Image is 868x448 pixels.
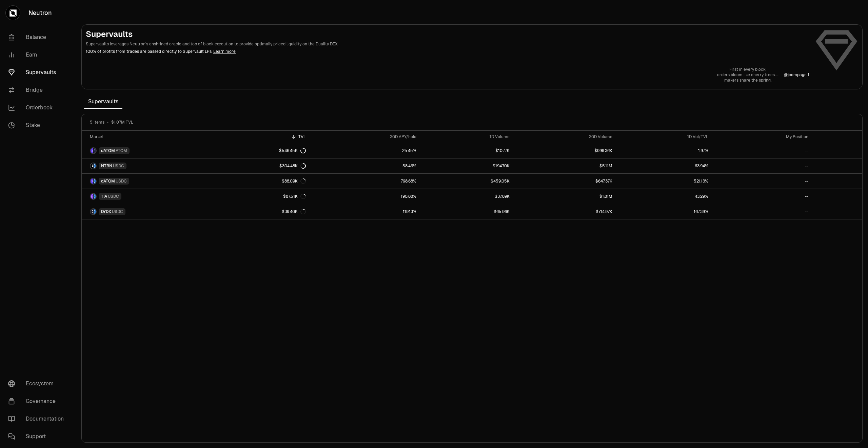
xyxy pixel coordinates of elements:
a: Ecosystem [3,375,73,392]
span: dATOM [101,178,115,184]
img: dATOM Logo [91,148,93,153]
a: DYDX LogoUSDC LogoDYDXUSDC [82,204,218,219]
div: $88.09K [282,178,306,184]
div: 1D Volume [425,134,510,140]
div: $546.45K [279,148,306,153]
p: First in every block, [717,67,778,72]
span: 5 items [90,120,104,125]
img: TIA Logo [91,194,93,199]
a: 798.68% [310,174,420,189]
img: USDC Logo [94,209,96,214]
a: $647.37K [514,174,616,189]
a: Documentation [3,410,73,428]
span: ATOM [116,148,127,153]
img: USDC Logo [94,163,96,169]
a: $87.51K [218,189,310,204]
span: dATOM [101,148,115,153]
img: USDC Logo [94,194,96,199]
a: @jcompagni1 [784,72,809,78]
img: USDC Logo [94,178,96,184]
span: Supervaults [84,95,122,108]
a: First in every block,orders bloom like cherry trees—makers share the spring. [717,67,778,83]
a: $714.97K [514,204,616,219]
span: NTRN [101,163,112,169]
div: $87.51K [283,194,306,199]
a: -- [712,158,812,173]
div: $304.48K [279,163,306,169]
a: 190.88% [310,189,420,204]
a: Bridge [3,81,73,99]
a: -- [712,189,812,204]
span: USDC [108,194,119,199]
a: Learn more [213,49,236,54]
a: $88.09K [218,174,310,189]
a: TIA LogoUSDC LogoTIAUSDC [82,189,218,204]
div: Market [90,134,214,140]
a: Stake [3,116,73,134]
a: 521.13% [616,174,713,189]
a: $37.89K [420,189,514,204]
div: 30D APY/hold [314,134,416,140]
p: 100% of profits from trades are passed directly to Supervault LPs. [86,48,809,55]
a: $304.48K [218,158,310,173]
img: NTRN Logo [91,163,93,169]
a: dATOM LogoUSDC LogodATOMUSDC [82,174,218,189]
a: 43.29% [616,189,713,204]
a: $5.11M [514,158,616,173]
a: -- [712,143,812,158]
a: Governance [3,392,73,410]
h2: Supervaults [86,29,809,40]
p: Supervaults leverages Neutron's enshrined oracle and top of block execution to provide optimally ... [86,41,809,47]
a: $194.70K [420,158,514,173]
span: USDC [112,209,123,214]
a: 119.13% [310,204,420,219]
span: $1.07M TVL [111,120,133,125]
a: $546.45K [218,143,310,158]
a: NTRN LogoUSDC LogoNTRNUSDC [82,158,218,173]
a: 1.97% [616,143,713,158]
a: $1.81M [514,189,616,204]
a: Balance [3,28,73,46]
a: $39.40K [218,204,310,219]
span: USDC [116,178,127,184]
a: Orderbook [3,99,73,116]
div: 30D Volume [518,134,612,140]
a: 63.94% [616,158,713,173]
a: $10.77K [420,143,514,158]
a: Support [3,428,73,445]
div: My Position [716,134,808,140]
a: -- [712,204,812,219]
a: -- [712,174,812,189]
a: 58.46% [310,158,420,173]
div: $39.40K [282,209,306,214]
p: @ jcompagni1 [784,72,809,78]
a: Earn [3,46,73,64]
span: USDC [113,163,124,169]
span: DYDX [101,209,111,214]
img: dATOM Logo [91,178,93,184]
div: 1D Vol/TVL [620,134,709,140]
a: $65.96K [420,204,514,219]
a: 25.45% [310,143,420,158]
p: orders bloom like cherry trees— [717,72,778,78]
span: TIA [101,194,107,199]
img: DYDX Logo [91,209,93,214]
a: dATOM LogoATOM LogodATOMATOM [82,143,218,158]
div: TVL [222,134,306,140]
a: $998.36K [514,143,616,158]
a: Supervaults [3,64,73,81]
img: ATOM Logo [94,148,96,153]
a: 167.39% [616,204,713,219]
p: makers share the spring. [717,78,778,83]
a: $459.05K [420,174,514,189]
